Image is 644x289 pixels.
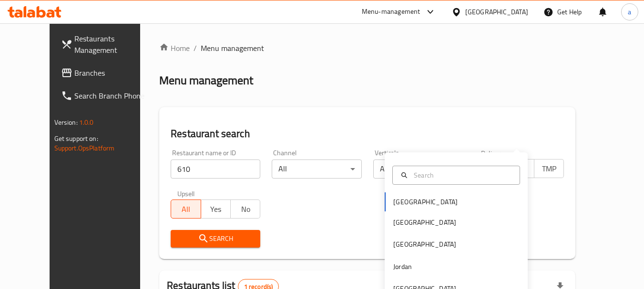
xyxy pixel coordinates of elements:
[175,202,197,216] span: All
[410,170,514,180] input: Search
[53,61,157,84] a: Branches
[201,42,264,54] span: Menu management
[628,7,631,17] span: a
[393,217,456,228] div: [GEOGRAPHIC_DATA]
[205,202,227,216] span: Yes
[74,33,150,56] span: Restaurants Management
[159,42,575,54] nav: breadcrumb
[235,202,256,216] span: No
[53,84,157,107] a: Search Branch Phone
[178,233,253,245] span: Search
[171,159,260,179] input: Search for restaurant name or ID..
[171,230,260,248] button: Search
[393,239,456,249] div: [GEOGRAPHIC_DATA]
[159,42,190,54] a: Home
[465,7,528,17] div: [GEOGRAPHIC_DATA]
[53,27,157,61] a: Restaurants Management
[538,162,560,176] span: TMP
[272,159,361,179] div: All
[177,190,195,197] label: Upsell
[79,116,94,129] span: 1.0.0
[54,116,78,129] span: Version:
[194,42,197,54] li: /
[171,127,564,141] h2: Restaurant search
[74,90,150,101] span: Search Branch Phone
[171,199,201,219] button: All
[362,6,420,18] div: Menu-management
[393,261,412,272] div: Jordan
[159,73,253,88] h2: Menu management
[74,67,150,79] span: Branches
[54,132,98,145] span: Get support on:
[201,199,231,219] button: Yes
[54,142,115,154] a: Support.OpsPlatform
[230,199,260,219] button: No
[534,159,564,178] button: TMP
[481,149,505,156] label: Delivery
[373,159,463,179] div: All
